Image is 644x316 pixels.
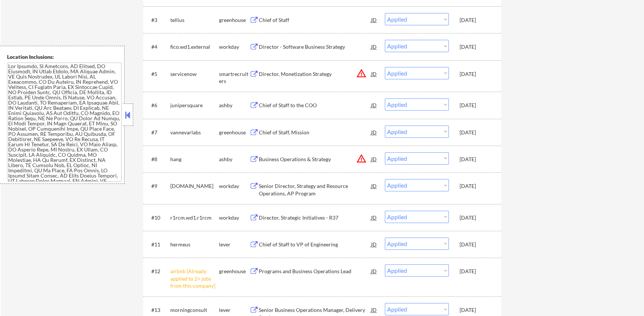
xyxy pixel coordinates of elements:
[151,70,164,78] div: #5
[219,156,249,163] div: ashby
[259,129,371,136] div: Chief of Staff, Mission
[170,70,219,78] div: servicenow
[170,241,219,248] div: hermeus
[460,129,492,136] div: [DATE]
[151,241,164,248] div: #11
[370,98,378,112] div: JD
[259,43,371,51] div: Director - Software Business Strategy
[151,129,164,136] div: #7
[370,13,378,26] div: JD
[259,102,371,109] div: Chief of Staff to the COO
[460,70,492,78] div: [DATE]
[219,268,249,275] div: greenhouse
[7,53,122,61] div: Location Inclusions:
[259,156,371,163] div: Business Operations & Strategy
[370,264,378,278] div: JD
[170,43,219,51] div: fico.wd1.external
[170,182,219,190] div: [DOMAIN_NAME]
[170,129,219,136] div: vannevarlabs
[259,182,371,197] div: Senior Director, Strategy and Resource Operations, AP Program
[460,156,492,163] div: [DATE]
[219,306,249,314] div: lever
[219,214,249,221] div: workday
[460,182,492,190] div: [DATE]
[151,182,164,190] div: #9
[370,237,378,251] div: JD
[460,306,492,314] div: [DATE]
[219,182,249,190] div: workday
[356,68,367,79] button: warning_amber
[170,268,219,290] div: airbnb [Already applied to 2+ jobs from this company]
[259,241,371,248] div: Chief of Staff to VP of Engineering
[460,214,492,221] div: [DATE]
[151,306,164,314] div: #13
[219,70,249,85] div: smartrecruiters
[460,102,492,109] div: [DATE]
[259,16,371,24] div: Chief of Staff
[259,214,371,221] div: Director, Strategic Initiatives - R37
[219,102,249,109] div: ashby
[460,43,492,51] div: [DATE]
[370,179,378,192] div: JD
[259,70,371,78] div: Director, Monetization Strategy
[460,16,492,24] div: [DATE]
[370,211,378,224] div: JD
[170,102,219,109] div: junipersquare
[370,67,378,80] div: JD
[151,102,164,109] div: #6
[370,125,378,139] div: JD
[219,16,249,24] div: greenhouse
[460,241,492,248] div: [DATE]
[170,156,219,163] div: hang
[170,214,219,221] div: r1rcm.wd1.r1rcm
[356,153,367,164] button: warning_amber
[151,214,164,221] div: #10
[370,152,378,166] div: JD
[151,16,164,24] div: #3
[460,268,492,275] div: [DATE]
[219,43,249,51] div: workday
[151,43,164,51] div: #4
[259,268,371,275] div: Programs and Business Operations Lead
[219,241,249,248] div: lever
[370,40,378,53] div: JD
[170,306,219,314] div: morningconsult
[151,268,164,275] div: #12
[219,129,249,136] div: greenhouse
[170,16,219,24] div: tellius
[151,156,164,163] div: #8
